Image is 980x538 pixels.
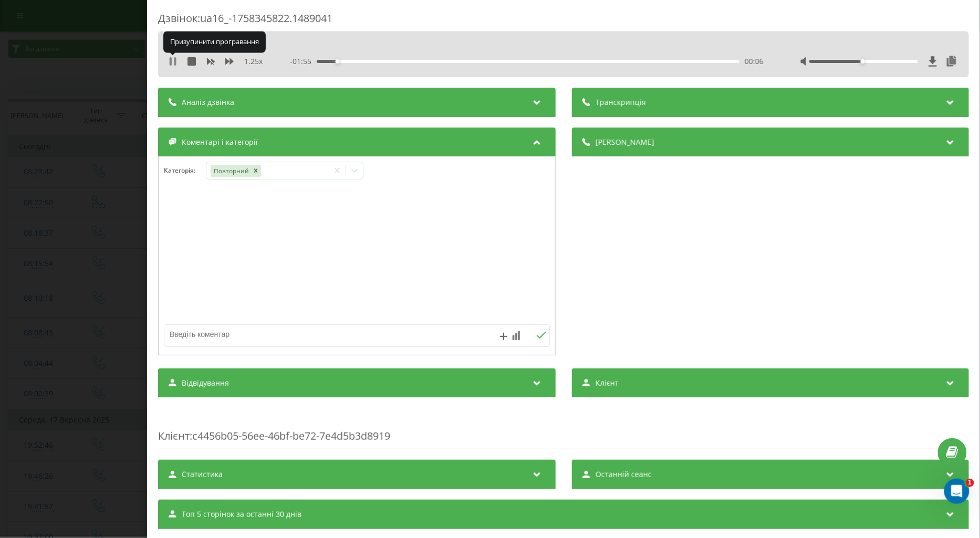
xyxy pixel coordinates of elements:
span: Клієнт [158,429,190,443]
div: Повторний [210,165,250,177]
div: : c4456b05-56ee-46bf-be72-7e4d5b3d8919 [158,408,969,449]
iframe: Intercom live chat [944,479,969,504]
span: Коментарі і категорії [182,137,258,147]
div: Accessibility label [861,59,865,64]
h4: Категорія : [164,167,206,174]
div: Accessibility label [335,59,339,64]
span: Клієнт [595,378,618,388]
span: Транскрипція [595,97,645,108]
div: Призупинити програвання [163,31,266,52]
span: Топ 5 сторінок за останні 30 днів [182,509,301,520]
span: Відвідування [182,378,229,388]
div: Remove Повторний [250,165,260,177]
span: Останній сеанс [595,469,651,480]
span: [PERSON_NAME] [595,137,654,147]
span: - 01:55 [290,56,317,67]
span: 1.25 x [244,56,263,67]
span: 1 [966,479,974,487]
span: Статистика [182,469,223,480]
div: Дзвінок : ua16_-1758345822.1489041 [158,11,969,31]
span: 00:06 [745,56,764,67]
span: Аналіз дзвінка [182,97,234,108]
